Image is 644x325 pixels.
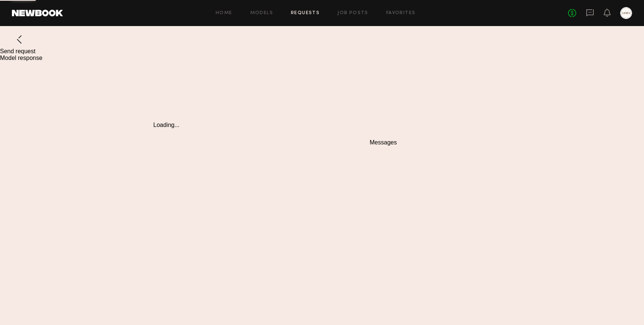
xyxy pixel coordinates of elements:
[370,139,491,146] div: Messages
[153,122,352,128] div: Loading...
[250,11,273,16] a: Models
[337,11,368,16] a: Job Posts
[386,11,416,16] a: Favorites
[216,11,232,16] a: Home
[291,11,320,16] a: Requests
